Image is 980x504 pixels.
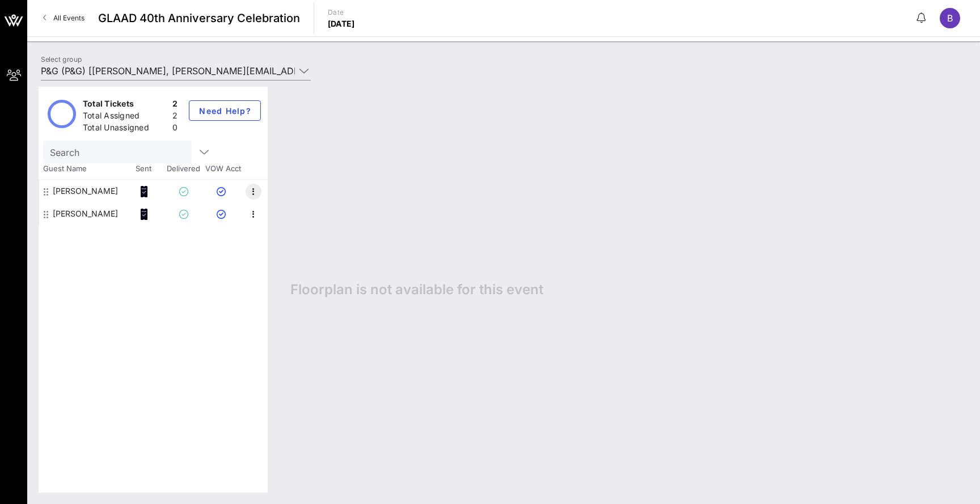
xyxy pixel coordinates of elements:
span: Sent [124,163,163,175]
div: B [940,8,960,28]
p: [DATE] [328,18,355,29]
div: Total Tickets [83,98,168,112]
div: 2 [172,98,178,112]
span: Floorplan is not available for this event [290,281,543,298]
div: 2 [172,110,178,124]
div: 0 [172,122,178,136]
span: B [947,12,953,24]
div: Brent Miller [53,180,118,202]
label: Select group [41,55,82,63]
span: GLAAD 40th Anniversary Celebration [98,10,300,27]
div: Damon Jones [53,202,118,225]
div: Total Unassigned [83,122,168,136]
p: Date [328,7,355,18]
span: Need Help? [198,106,251,116]
span: VOW Acct [203,163,243,175]
span: Guest Name [39,163,124,175]
div: Total Assigned [83,110,168,124]
button: Need Help? [189,100,261,121]
span: Delivered [163,163,203,175]
a: All Events [36,9,91,27]
span: All Events [53,14,85,22]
